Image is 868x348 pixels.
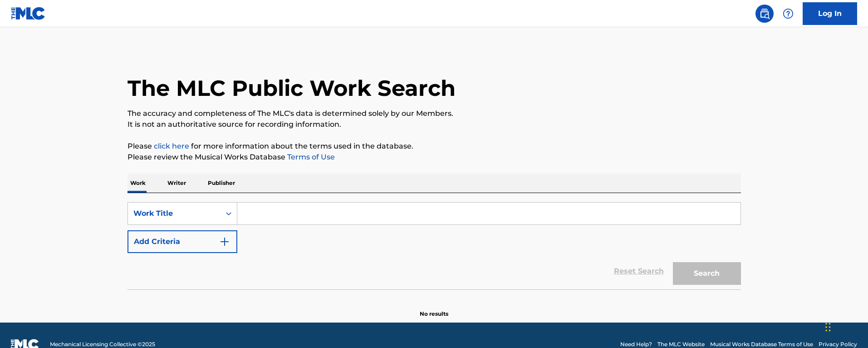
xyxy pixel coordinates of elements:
form: Search Form [128,202,741,289]
p: Work [128,174,148,193]
iframe: Chat Widget [823,304,868,348]
p: Please for more information about the terms used in the database. [128,141,741,152]
div: Work Title [133,208,215,219]
p: Please review the Musical Works Database [128,152,741,163]
button: Add Criteria [128,230,237,253]
div: Drag [825,313,831,341]
p: Writer [165,174,189,193]
h1: The MLC Public Work Search [128,75,456,102]
a: Log In [803,2,857,25]
div: Help [779,5,797,23]
a: click here [154,142,189,150]
p: No results [420,299,448,318]
img: help [783,8,794,19]
a: Terms of Use [285,153,335,161]
img: search [759,8,770,19]
a: Public Search [755,5,774,23]
img: 9d2ae6d4665cec9f34b9.svg [219,236,230,247]
img: MLC Logo [11,7,46,20]
p: It is not an authoritative source for recording information. [128,119,741,130]
p: The accuracy and completeness of The MLC's data is determined solely by our Members. [128,108,741,119]
p: Publisher [205,174,238,193]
